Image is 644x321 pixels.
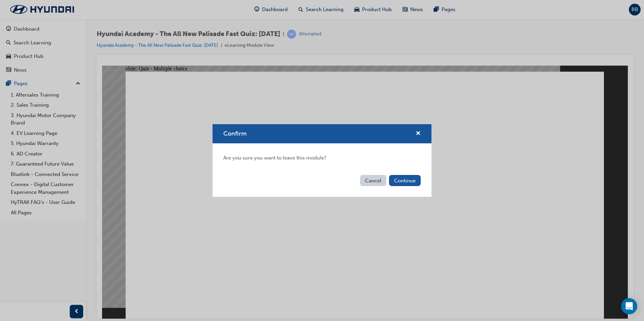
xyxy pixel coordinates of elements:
div: Are you sure you want to leave this module? [213,143,431,173]
span: Confirm [223,130,247,137]
div: Open Intercom Messenger [621,298,637,314]
button: Cancel [360,175,386,186]
button: Continue [389,175,421,186]
span: cross-icon [416,131,421,137]
div: Confirm [213,124,431,197]
button: cross-icon [416,130,421,138]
